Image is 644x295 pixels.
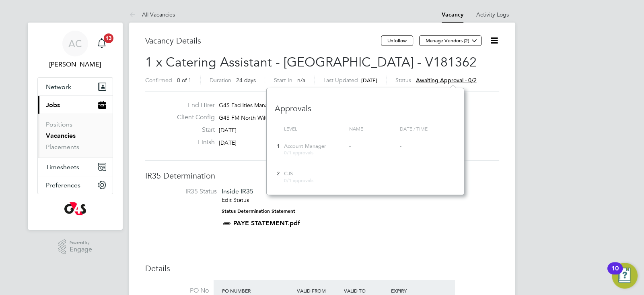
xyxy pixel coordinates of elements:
label: Start In [274,77,292,84]
strong: Status Determination Statement [222,208,295,214]
span: Preferences [46,181,80,189]
label: PO No [145,287,209,295]
span: Timesheets [46,163,79,171]
label: Status [395,77,411,84]
div: Name [347,122,398,136]
span: Engage [70,246,92,253]
button: Network [38,78,113,96]
div: Jobs [38,114,113,158]
a: Powered byEngage [58,239,92,255]
label: Confirmed [145,77,172,84]
span: Jobs [46,101,60,109]
div: - [400,143,454,150]
span: n/a [297,77,305,84]
h3: IR35 Determination [145,170,499,181]
span: CJS [284,170,293,177]
span: [DATE] [219,127,237,134]
button: Timesheets [38,158,113,176]
button: Preferences [38,176,113,194]
a: AC[PERSON_NAME] [37,31,113,69]
span: Alice Collier [37,60,113,69]
span: 0/1 approvals [284,177,313,183]
span: 1 x Catering Assistant - [GEOGRAPHIC_DATA] - V181362 [145,54,477,70]
h3: Details [145,263,499,274]
button: Manage Vendors (2) [419,35,481,46]
div: - [400,170,454,177]
label: End Hirer [171,101,215,110]
h3: Approvals [275,95,456,114]
span: Account Manager [284,143,326,150]
span: 13 [104,33,113,43]
div: - [349,170,396,177]
a: Positions [46,120,72,128]
h3: Vacancy Details [145,35,381,46]
button: Unfollow [381,35,413,46]
span: 24 days [236,77,256,84]
span: Awaiting approval - 0/2 [416,77,477,84]
div: 10 [611,268,619,279]
a: PAYE STATEMENT.pdf [233,219,300,227]
div: 2 [275,166,282,181]
a: All Vacancies [129,11,175,18]
a: Go to home page [37,202,113,215]
nav: Main navigation [28,23,123,230]
div: Level [282,122,347,136]
div: 1 [275,139,282,154]
span: Inside IR35 [222,187,253,195]
a: Vacancies [46,132,76,139]
button: Open Resource Center, 10 new notifications [612,263,638,289]
span: 0 of 1 [177,77,191,84]
img: g4s-logo-retina.png [64,202,86,215]
label: Start [171,126,215,134]
span: Network [46,83,71,91]
a: 13 [94,31,110,56]
span: G4S FM North Wiltshire Schools - Operat… [219,114,329,121]
span: Powered by [70,239,92,246]
span: [DATE] [361,77,377,84]
div: - [349,143,396,150]
label: Last Updated [323,77,358,84]
button: Jobs [38,96,113,114]
a: Activity Logs [476,11,509,18]
label: Client Config [171,113,215,122]
span: 0/1 approvals [284,149,313,156]
a: Edit Status [222,196,249,204]
span: G4S Facilities Management (Uk) Limited [219,102,320,109]
span: AC [68,38,82,49]
div: Date / time [398,122,456,136]
label: IR35 Status [153,187,217,196]
span: [DATE] [219,139,237,146]
a: Vacancy [442,11,463,18]
a: Placements [46,143,79,151]
label: Duration [210,77,231,84]
label: Finish [171,138,215,147]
